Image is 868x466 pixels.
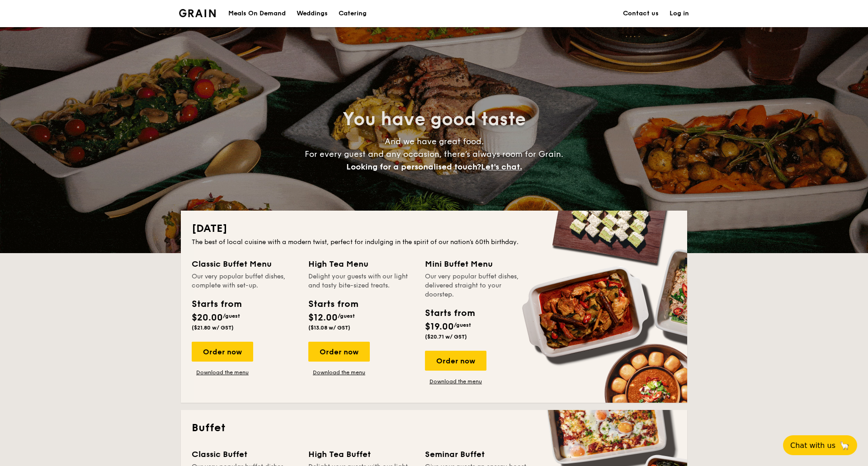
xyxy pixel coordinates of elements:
[308,448,414,461] div: High Tea Buffet
[192,325,234,331] span: ($21.80 w/ GST)
[425,334,467,340] span: ($20.71 w/ GST)
[790,441,835,450] span: Chat with us
[192,312,223,323] span: $20.00
[425,258,531,270] div: Mini Buffet Menu
[192,258,297,270] div: Classic Buffet Menu
[308,297,358,311] div: Starts from
[308,258,414,270] div: High Tea Menu
[308,369,370,376] a: Download the menu
[425,272,531,299] div: Our very popular buffet dishes, delivered straight to your doorstep.
[481,162,522,172] span: Let's chat.
[308,342,370,362] div: Order now
[308,312,338,323] span: $12.00
[192,221,676,236] h2: [DATE]
[192,238,676,247] div: The best of local cuisine with a modern twist, perfect for indulging in the spirit of our nation’...
[179,9,216,17] a: Logotype
[223,313,240,319] span: /guest
[425,306,474,320] div: Starts from
[425,448,531,461] div: Seminar Buffet
[192,342,253,362] div: Order now
[192,369,253,376] a: Download the menu
[192,448,297,461] div: Classic Buffet
[192,272,297,290] div: Our very popular buffet dishes, complete with set-up.
[783,435,857,455] button: Chat with us🦙
[425,351,486,371] div: Order now
[425,378,486,385] a: Download the menu
[308,325,350,331] span: ($13.08 w/ GST)
[839,440,850,451] span: 🦙
[192,421,676,435] h2: Buffet
[454,322,471,328] span: /guest
[192,297,241,311] div: Starts from
[179,9,216,17] img: Grain
[308,272,414,290] div: Delight your guests with our light and tasty bite-sized treats.
[338,313,355,319] span: /guest
[425,321,454,332] span: $19.00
